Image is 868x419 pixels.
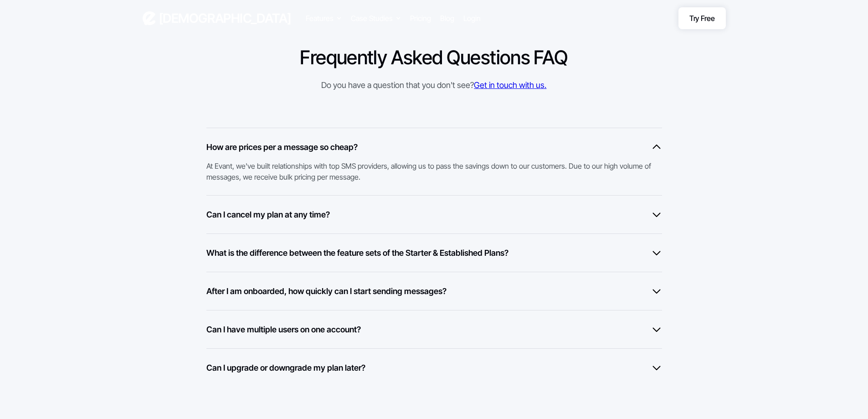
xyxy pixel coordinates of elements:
[306,13,342,24] div: Features
[206,247,508,259] h6: What is the difference between the feature sets of the Starter & Established Plans?
[440,13,454,24] a: Blog
[351,13,401,24] div: Case Studies
[351,13,393,24] div: Case Studies
[463,13,481,24] a: Login
[206,153,653,182] div: At Evant, we've built relationships with top SMS providers, allowing us to pass the savings down ...
[678,7,725,29] a: Try Free
[300,46,568,70] h2: Frequently Asked Questions FAQ
[206,285,447,297] h6: After I am onboarded, how quickly can I start sending messages?
[410,13,431,24] a: Pricing
[206,323,361,336] h6: Can I have multiple users on one account?
[206,141,358,153] h6: How are prices per a message so cheap?
[143,10,291,26] a: home
[474,80,546,90] a: Get in touch with us.
[206,362,365,374] h6: Can I upgrade or downgrade my plan later?
[206,208,330,221] h6: Can I cancel my plan at any time?
[159,10,291,26] h3: [DEMOGRAPHIC_DATA]
[300,79,568,91] div: Do you have a question that you don't see?
[306,13,334,24] div: Features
